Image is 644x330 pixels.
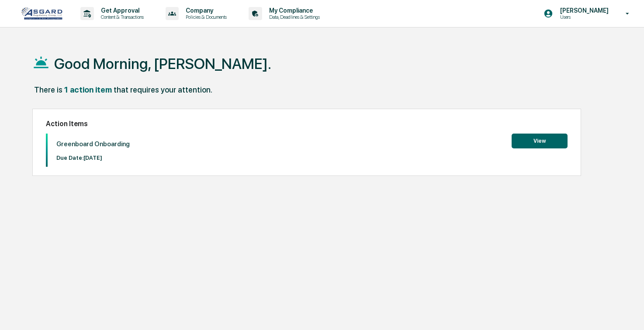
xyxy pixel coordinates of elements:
p: Data, Deadlines & Settings [262,14,324,20]
img: logo [21,7,63,20]
a: View [512,136,568,144]
p: My Compliance [262,7,324,14]
p: Content & Transactions [94,14,148,20]
div: 1 action item [64,85,112,94]
p: Company [179,7,231,14]
p: [PERSON_NAME] [553,7,613,14]
div: that requires your attention. [114,85,212,94]
p: Greenboard Onboarding [56,140,130,148]
p: Users [553,14,613,20]
p: Get Approval [94,7,148,14]
div: There is [34,85,62,94]
button: View [512,134,568,148]
h2: Action Items [46,120,568,128]
p: Policies & Documents [179,14,231,20]
p: Due Date: [DATE] [56,155,130,161]
h1: Good Morning, [PERSON_NAME]. [54,55,271,72]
